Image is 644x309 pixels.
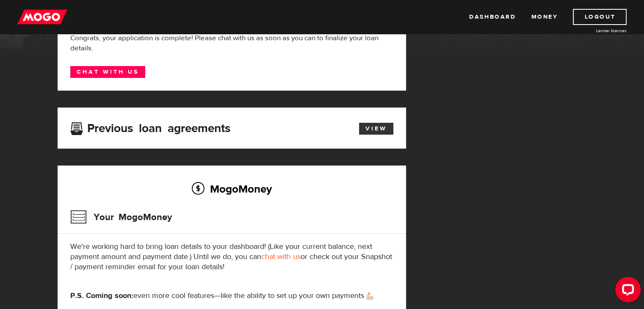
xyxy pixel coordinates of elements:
a: Chat with us [70,66,145,78]
a: Dashboard [469,9,516,25]
a: Money [531,9,558,25]
p: We're working hard to bring loan details to your dashboard! (Like your current balance, next paym... [70,242,393,272]
img: strong arm emoji [367,292,373,300]
a: chat with us [261,252,301,262]
div: Congrats, your application is complete! Please chat with us as soon as you can to finalize your l... [70,33,393,53]
a: Lender licences [563,28,627,34]
h2: MogoMoney [70,180,393,198]
p: even more cool features—like the ability to set up your own payments [70,291,393,301]
iframe: LiveChat chat widget [608,273,644,309]
a: View [359,123,393,135]
h3: Previous loan agreements [70,121,230,132]
strong: P.S. Coming soon: [70,291,133,301]
a: Logout [573,9,627,25]
h3: Your MogoMoney [70,206,172,228]
img: mogo_logo-11ee424be714fa7cbb0f0f49df9e16ec.png [17,9,67,25]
